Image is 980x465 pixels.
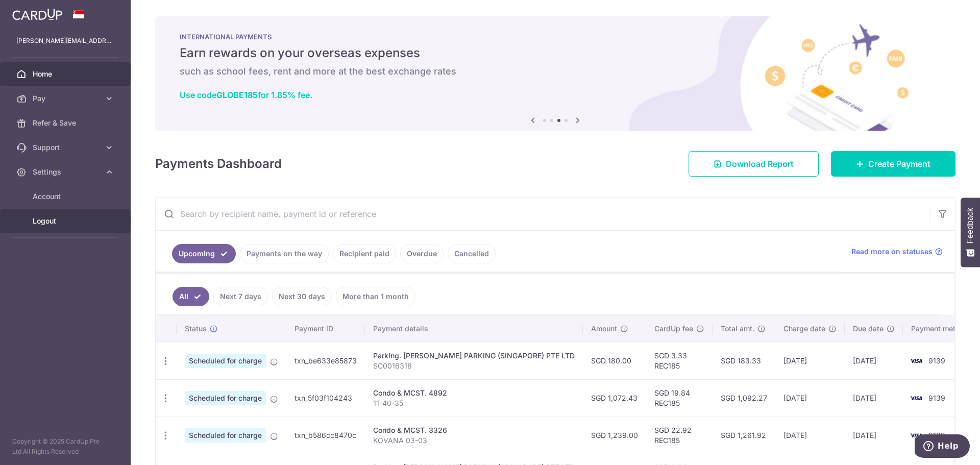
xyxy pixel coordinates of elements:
span: 9139 [928,431,945,439]
span: Feedback [966,208,975,243]
span: Support [33,142,100,153]
span: Download Report [726,158,794,170]
b: GLOBE185 [216,90,258,100]
th: Payment details [365,315,583,342]
td: [DATE] [845,379,903,417]
a: Read more on statuses [851,247,943,257]
a: More than 1 month [336,287,415,306]
td: SGD 19.84 REC185 [646,379,713,417]
p: 11-40-35 [373,398,575,408]
td: txn_be633e85873 [286,342,365,379]
p: [PERSON_NAME][EMAIL_ADDRESS][DOMAIN_NAME] [16,36,114,46]
span: 9139 [928,356,945,365]
a: Cancelled [448,244,496,263]
span: Due date [853,324,884,334]
a: Download Report [689,151,819,177]
a: Use codeGLOBE185for 1.85% fee. [180,90,312,100]
a: Create Payment [831,151,955,177]
img: International Payment Banner [155,16,955,131]
iframe: Opens a widget where you can find more information [915,434,970,460]
div: Parking. [PERSON_NAME] PARKING (SINGAPORE) PTE LTD [373,351,575,361]
span: Scheduled for charge [185,428,266,443]
img: Bank Card [906,392,926,404]
td: txn_5f03f104243 [286,379,365,417]
td: SGD 1,092.27 [713,379,775,417]
td: SGD 22.92 REC185 [646,417,713,454]
td: SGD 1,239.00 [583,417,646,454]
span: Account [33,191,100,202]
span: Status [185,324,207,334]
td: SGD 3.33 REC185 [646,342,713,379]
a: All [173,287,209,306]
td: txn_b586cc8470c [286,417,365,454]
td: SGD 180.00 [583,342,646,379]
div: Condo & MCST. 3326 [373,425,575,435]
td: SGD 1,261.92 [713,417,775,454]
input: Search by recipient name, payment id or reference [156,198,930,230]
td: SGD 183.33 [713,342,775,379]
span: Scheduled for charge [185,354,266,368]
td: [DATE] [775,342,845,379]
img: Bank Card [906,355,926,367]
p: INTERNATIONAL PAYMENTS [180,33,931,41]
span: Refer & Save [33,118,100,128]
img: CardUp [12,8,62,20]
td: [DATE] [845,417,903,454]
th: Payment ID [286,315,365,342]
span: 9139 [928,394,945,402]
span: Settings [33,167,100,177]
span: Scheduled for charge [185,391,266,405]
span: Logout [33,216,100,226]
span: Charge date [783,324,825,334]
td: SGD 1,072.43 [583,379,646,417]
p: KOVANA 03-03 [373,435,575,446]
p: SC0016318 [373,361,575,371]
td: [DATE] [775,379,845,417]
a: Overdue [400,244,444,263]
span: CardUp fee [654,324,693,334]
img: Bank Card [906,429,926,442]
div: Condo & MCST. 4892 [373,388,575,398]
a: Payments on the way [240,244,329,263]
button: Feedback - Show survey [961,198,980,267]
h6: such as school fees, rent and more at the best exchange rates [180,65,931,78]
span: Create Payment [868,158,930,170]
span: Pay [33,93,100,104]
span: Home [33,69,100,79]
span: Read more on statuses [851,247,933,257]
h4: Payments Dashboard [155,155,282,173]
a: Next 7 days [213,287,268,306]
td: [DATE] [845,342,903,379]
h5: Earn rewards on your overseas expenses [180,45,931,61]
a: Next 30 days [272,287,332,306]
span: Amount [591,324,617,334]
a: Upcoming [172,244,236,263]
a: Recipient paid [333,244,396,263]
td: [DATE] [775,417,845,454]
span: Total amt. [721,324,754,334]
